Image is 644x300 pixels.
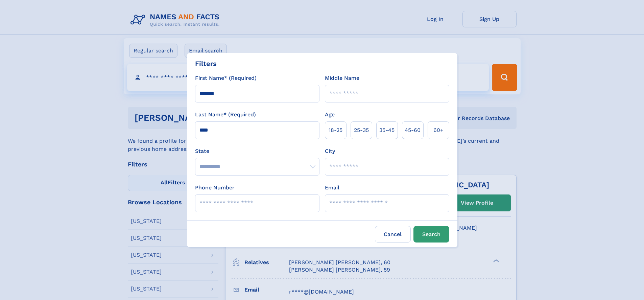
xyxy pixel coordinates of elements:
span: 25‑35 [354,126,369,134]
label: Middle Name [325,74,359,82]
label: City [325,147,335,155]
button: Search [413,226,449,243]
span: 45‑60 [405,126,421,134]
span: 60+ [433,126,444,134]
label: First Name* (Required) [195,74,257,82]
span: 35‑45 [379,126,395,134]
label: Age [325,111,335,119]
div: Filters [195,59,217,69]
label: Last Name* (Required) [195,111,256,119]
label: Cancel [375,226,411,243]
label: Email [325,184,339,192]
label: State [195,147,319,155]
label: Phone Number [195,184,235,192]
span: 18‑25 [329,126,342,134]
